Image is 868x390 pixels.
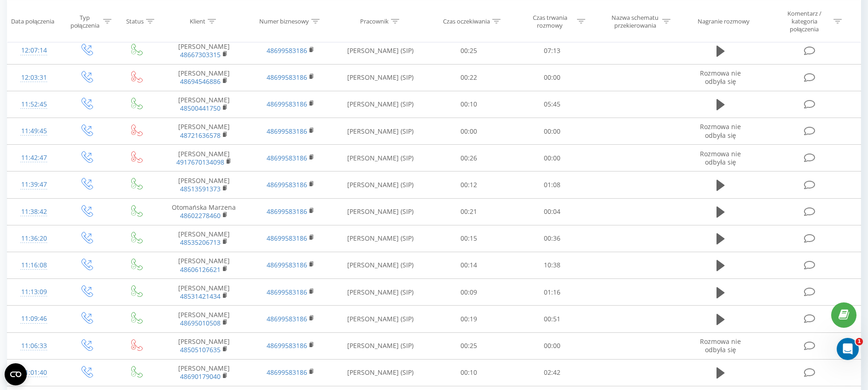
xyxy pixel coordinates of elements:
[525,13,575,29] div: Czas trwania rozmowy
[267,46,307,55] a: 48699583186
[259,18,309,25] div: Numer biznesowy
[180,238,221,247] a: 48535206713
[511,332,594,359] td: 00:00
[700,149,741,166] span: Rozmowa nie odbyła się
[334,279,427,306] td: [PERSON_NAME] (SIP)
[161,279,247,306] td: [PERSON_NAME]
[700,337,741,354] span: Rozmowa nie odbyła się
[427,279,511,306] td: 00:09
[443,18,490,25] div: Czas oczekiwania
[180,211,221,220] a: 48602278460
[334,91,427,118] td: [PERSON_NAME] (SIP)
[267,368,307,377] a: 48699583186
[427,359,511,386] td: 00:10
[161,64,247,91] td: [PERSON_NAME]
[17,310,51,328] div: 11:09:46
[69,13,101,29] div: Typ połączenia
[267,180,307,189] a: 48699583186
[267,73,307,82] a: 48699583186
[511,37,594,64] td: 07:13
[17,230,51,248] div: 11:36:20
[180,319,221,327] a: 48695010508
[511,118,594,145] td: 00:00
[161,118,247,145] td: [PERSON_NAME]
[161,359,247,386] td: [PERSON_NAME]
[427,198,511,225] td: 00:21
[190,18,205,25] div: Klient
[267,260,307,269] a: 48699583186
[17,95,51,113] div: 11:52:45
[698,18,750,25] div: Nagranie rozmowy
[126,18,144,25] div: Status
[180,131,221,140] a: 48721636578
[267,234,307,242] a: 48699583186
[837,338,859,360] iframe: Intercom live chat
[427,64,511,91] td: 00:22
[180,292,221,301] a: 48531421434
[267,341,307,350] a: 48699583186
[161,145,247,171] td: [PERSON_NAME]
[180,345,221,354] a: 48505107635
[17,283,51,301] div: 11:13:09
[611,13,660,29] div: Nazwa schematu przekierowania
[511,225,594,252] td: 00:36
[161,198,247,225] td: Otomańska Marzena
[180,104,221,112] a: 48500441750
[700,122,741,139] span: Rozmowa nie odbyła się
[334,198,427,225] td: [PERSON_NAME] (SIP)
[17,364,51,382] div: 11:01:40
[180,265,221,274] a: 48606126621
[267,154,307,162] a: 48699583186
[511,306,594,332] td: 00:51
[5,363,27,385] button: Open CMP widget
[176,158,224,166] a: 4917670134098
[334,332,427,359] td: [PERSON_NAME] (SIP)
[180,372,221,381] a: 48690179040
[180,77,221,86] a: 48694546886
[334,359,427,386] td: [PERSON_NAME] (SIP)
[427,171,511,198] td: 00:12
[511,279,594,306] td: 01:16
[180,50,221,59] a: 48667303315
[17,337,51,355] div: 11:06:33
[17,41,51,59] div: 12:07:14
[334,225,427,252] td: [PERSON_NAME] (SIP)
[267,207,307,216] a: 48699583186
[777,10,831,33] div: Komentarz / kategoria połączenia
[334,171,427,198] td: [PERSON_NAME] (SIP)
[334,252,427,278] td: [PERSON_NAME] (SIP)
[17,176,51,194] div: 11:39:47
[427,37,511,64] td: 00:25
[11,18,54,25] div: Data połączenia
[267,100,307,108] a: 48699583186
[334,306,427,332] td: [PERSON_NAME] (SIP)
[511,64,594,91] td: 00:00
[334,145,427,171] td: [PERSON_NAME] (SIP)
[427,252,511,278] td: 00:14
[427,118,511,145] td: 00:00
[161,37,247,64] td: [PERSON_NAME]
[334,37,427,64] td: [PERSON_NAME] (SIP)
[267,314,307,323] a: 48699583186
[427,91,511,118] td: 00:10
[161,91,247,118] td: [PERSON_NAME]
[17,203,51,221] div: 11:38:42
[360,18,389,25] div: Pracownik
[334,118,427,145] td: [PERSON_NAME] (SIP)
[161,252,247,278] td: [PERSON_NAME]
[427,306,511,332] td: 00:19
[17,69,51,87] div: 12:03:31
[267,127,307,136] a: 48699583186
[511,171,594,198] td: 01:08
[161,332,247,359] td: [PERSON_NAME]
[161,306,247,332] td: [PERSON_NAME]
[161,171,247,198] td: [PERSON_NAME]
[511,145,594,171] td: 00:00
[511,252,594,278] td: 10:38
[267,288,307,296] a: 48699583186
[17,256,51,274] div: 11:16:08
[511,359,594,386] td: 02:42
[17,149,51,167] div: 11:42:47
[334,64,427,91] td: [PERSON_NAME] (SIP)
[856,338,863,345] span: 1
